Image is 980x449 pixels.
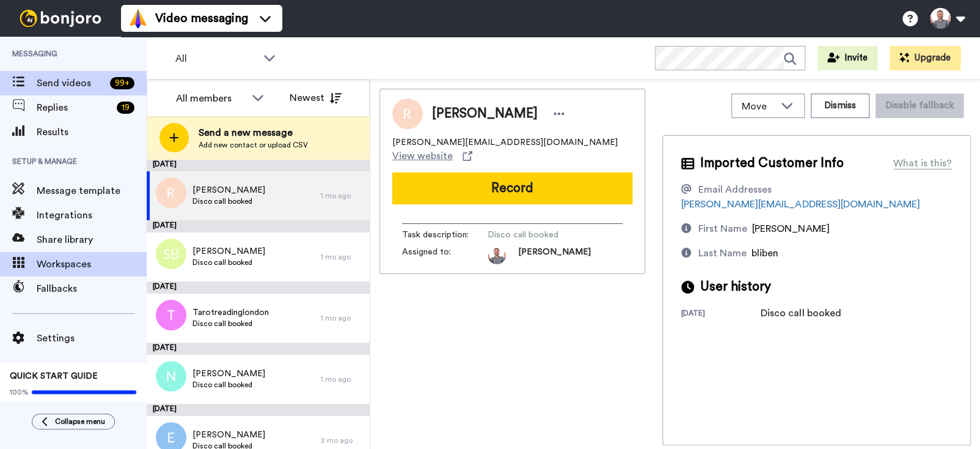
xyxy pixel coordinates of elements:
img: photo.jpg [488,246,506,264]
div: [DATE] [147,159,370,171]
a: [PERSON_NAME][EMAIL_ADDRESS][DOMAIN_NAME] [681,199,920,209]
div: [DATE] [681,308,761,321]
div: 19 [117,102,134,114]
span: Send videos [37,76,105,91]
button: Record [392,173,632,204]
div: 2 mo ago [321,436,364,445]
span: User history [700,278,771,296]
div: 99 + [110,77,134,89]
span: bliben [751,248,778,258]
button: Disable fallback [876,94,964,118]
div: 1 mo ago [321,191,364,201]
span: Tarotreadinglondon [192,306,269,319]
span: QUICK START GUIDE [10,372,98,380]
img: bj-logo-header-white.svg [15,10,106,27]
div: Email Addresses [698,182,772,197]
span: 100% [10,387,29,397]
a: View website [392,149,472,163]
span: View website [392,149,453,163]
span: Disco call booked [488,229,604,241]
span: Move [742,99,775,114]
div: All members [176,91,246,106]
img: sb.png [156,239,186,269]
div: What is this? [893,156,952,171]
img: n.png [156,361,186,391]
div: Disco call booked [761,306,841,321]
div: [DATE] [147,343,370,355]
span: Workspaces [37,257,147,272]
div: 1 mo ago [321,374,364,384]
span: [PERSON_NAME][EMAIL_ADDRESS][DOMAIN_NAME] [392,136,618,149]
span: [PERSON_NAME] [192,184,265,196]
div: First Name [698,221,747,236]
span: Imported Customer Info [700,154,843,173]
img: vm-color.svg [128,9,148,28]
img: r.png [156,177,186,208]
span: Task description : [402,229,488,241]
span: [PERSON_NAME] [192,368,265,380]
div: [DATE] [147,220,370,232]
span: Collapse menu [55,417,105,426]
span: [PERSON_NAME] [518,246,591,264]
span: Assigned to: [402,246,488,264]
span: All [175,51,257,66]
img: t.png [156,300,186,330]
span: Disco call booked [192,380,265,390]
div: [DATE] [147,404,370,416]
span: Replies [37,100,112,115]
span: [PERSON_NAME] [752,224,829,234]
span: Results [37,125,147,139]
span: [PERSON_NAME] [432,105,538,123]
span: Send a new message [199,125,308,140]
button: Invite [817,46,877,70]
div: Last Name [698,246,747,261]
div: [DATE] [147,281,370,294]
button: Dismiss [811,94,869,118]
div: 1 mo ago [321,313,364,323]
span: [PERSON_NAME] [192,245,265,258]
span: Share library [37,232,147,247]
span: Settings [37,331,147,346]
span: Video messaging [155,10,248,27]
span: Message template [37,184,147,198]
span: Disco call booked [192,196,265,206]
img: Image of Ross Bliben [392,98,423,129]
span: Disco call booked [192,258,265,267]
div: 1 mo ago [321,252,364,262]
span: Add new contact or upload CSV [199,140,308,150]
span: Fallbacks [37,281,147,296]
button: Newest [280,86,351,110]
span: Disco call booked [192,319,269,328]
span: [PERSON_NAME] [192,429,265,441]
span: Integrations [37,208,147,223]
button: Upgrade [890,46,960,70]
button: Collapse menu [32,414,115,429]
